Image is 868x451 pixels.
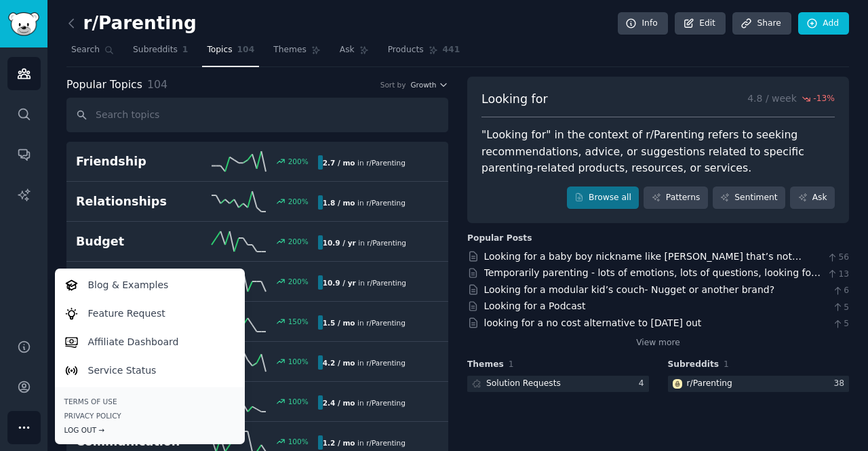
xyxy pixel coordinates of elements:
b: 2.7 / mo [323,159,355,167]
h2: Budget [76,233,197,250]
div: 100 % [288,357,309,366]
span: 56 [827,252,849,264]
b: 1.8 / mo [323,199,355,207]
h2: Friendship [76,153,197,170]
a: Edit [675,12,726,35]
div: in [318,435,410,450]
span: 5 [832,302,849,314]
span: 13 [827,269,849,281]
a: View more [636,337,680,349]
a: Parentingr/Parenting38 [668,376,850,393]
div: 200 % [288,157,309,166]
a: Looking for a modular kid’s couch- Nugget or another brand? [484,284,775,295]
div: 200 % [288,277,309,286]
a: Behavioral100%2.4 / moin r/Parenting [66,382,448,422]
a: Looking for a baby boy nickname like [PERSON_NAME] that’s not [PERSON_NAME]. [484,251,802,276]
span: 1 [509,359,514,369]
a: Share [732,12,791,35]
span: r/ Parenting [366,399,406,407]
input: Search topics [66,98,448,132]
span: 441 [443,44,460,56]
a: Expensive150%1.5 / moin r/Parenting [66,302,448,342]
span: r/ Parenting [366,359,406,367]
div: 100 % [288,397,309,406]
a: Temporarily parenting - lots of emotions, lots of questions, looking for a bit of support [484,267,821,292]
span: 104 [237,44,255,56]
a: Friendship200%2.7 / moin r/Parenting [66,142,448,182]
a: looking for a no cost alternative to [DATE] out [484,317,702,328]
span: Themes [467,359,504,371]
a: Gender100%4.2 / moin r/Parenting [66,342,448,382]
span: r/ Parenting [366,319,406,327]
a: Search [66,39,119,67]
span: Subreddits [668,359,719,371]
div: in [318,315,410,330]
div: 38 [833,378,849,390]
div: 4 [639,378,649,390]
div: 100 % [288,437,309,446]
a: Themes [269,39,325,67]
a: Add [798,12,849,35]
div: Popular Posts [467,233,532,245]
span: Themes [273,44,307,56]
b: 1.2 / mo [323,439,355,447]
span: Products [388,44,424,56]
span: r/ Parenting [366,159,406,167]
a: Ask [790,187,835,210]
a: Relationships200%1.8 / moin r/Parenting [66,182,448,222]
h2: r/Parenting [66,13,197,35]
div: in [318,155,410,170]
div: Log Out → [64,425,235,435]
a: Feature Request [57,299,242,328]
a: Toddler behavior200%10.9 / yrin r/Parenting [66,262,448,302]
img: Parenting [673,379,682,389]
a: Patterns [644,187,707,210]
div: in [318,395,410,410]
span: Topics [207,44,232,56]
a: Subreddits1 [128,39,193,67]
p: Feature Request [88,307,165,321]
div: in [318,195,410,210]
span: Search [71,44,100,56]
img: GummySearch logo [8,12,39,36]
div: 200 % [288,197,309,206]
span: r/ Parenting [367,239,406,247]
span: 104 [147,78,167,91]
a: Topics104 [202,39,259,67]
span: Ask [340,44,355,56]
a: Budget200%10.9 / yrin r/Parenting [66,222,448,262]
b: 2.4 / mo [323,399,355,407]
b: 10.9 / yr [323,279,356,287]
a: Solution Requests4 [467,376,649,393]
a: Affiliate Dashboard [57,328,242,356]
span: 1 [724,359,729,369]
a: Products441 [383,39,465,67]
a: Service Status [57,356,242,385]
span: Looking for [481,91,548,108]
b: 1.5 / mo [323,319,355,327]
span: r/ Parenting [366,439,406,447]
div: 200 % [288,237,309,246]
span: 6 [832,285,849,297]
p: Blog & Examples [88,278,169,292]
div: Sort by [380,80,406,90]
a: Terms of Use [64,397,235,406]
span: r/ Parenting [366,199,406,207]
span: 1 [182,44,189,56]
p: 4.8 / week [747,91,835,108]
p: Service Status [88,364,157,378]
b: 10.9 / yr [323,239,356,247]
a: Ask [335,39,374,67]
div: in [318,355,410,370]
span: 5 [832,318,849,330]
div: r/ Parenting [687,378,732,390]
div: "Looking for" in the context of r/Parenting refers to seeking recommendations, advice, or suggest... [481,127,835,177]
b: 4.2 / mo [323,359,355,367]
h2: Relationships [76,193,197,210]
span: Subreddits [133,44,178,56]
a: Info [618,12,668,35]
a: Blog & Examples [57,271,242,299]
button: Growth [410,80,448,90]
div: Solution Requests [486,378,561,390]
span: Popular Topics [66,77,142,94]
